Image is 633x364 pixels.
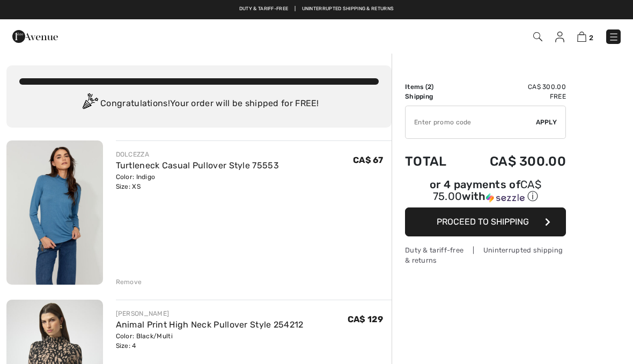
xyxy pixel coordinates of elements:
[533,32,542,41] img: Search
[405,143,462,180] td: Total
[405,92,462,101] td: Shipping
[12,26,58,47] img: 1ère Avenue
[462,82,566,92] td: CA$ 300.00
[405,245,566,265] div: Duty & tariff-free | Uninterrupted shipping & returns
[116,160,279,170] a: Turtleneck Casual Pullover Style 75553
[462,92,566,101] td: Free
[116,309,304,318] div: [PERSON_NAME]
[19,93,379,115] div: Congratulations! Your order will be shipped for FREE!
[462,143,566,180] td: CA$ 300.00
[608,32,619,42] img: Menu
[353,155,383,165] span: CA$ 67
[116,277,142,287] div: Remove
[536,117,557,127] span: Apply
[589,34,593,42] span: 2
[555,32,564,42] img: My Info
[348,314,383,324] span: CA$ 129
[405,180,566,207] div: or 4 payments ofCA$ 75.00withSezzle Click to learn more about Sezzle
[428,83,431,91] span: 2
[405,82,462,92] td: Items ( )
[486,193,525,203] img: Sezzle
[116,331,304,351] div: Color: Black/Multi Size: 4
[116,320,304,330] a: Animal Print High Neck Pullover Style 254212
[79,93,100,115] img: Congratulation2.svg
[6,140,103,285] img: Turtleneck Casual Pullover Style 75553
[577,32,586,42] img: Shopping Bag
[577,30,593,43] a: 2
[437,217,529,227] span: Proceed to Shipping
[406,106,536,138] input: Promo code
[405,207,566,236] button: Proceed to Shipping
[116,172,279,191] div: Color: Indigo Size: XS
[433,178,541,203] span: CA$ 75.00
[405,180,566,204] div: or 4 payments of with
[116,150,279,159] div: DOLCEZZA
[12,31,58,41] a: 1ère Avenue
